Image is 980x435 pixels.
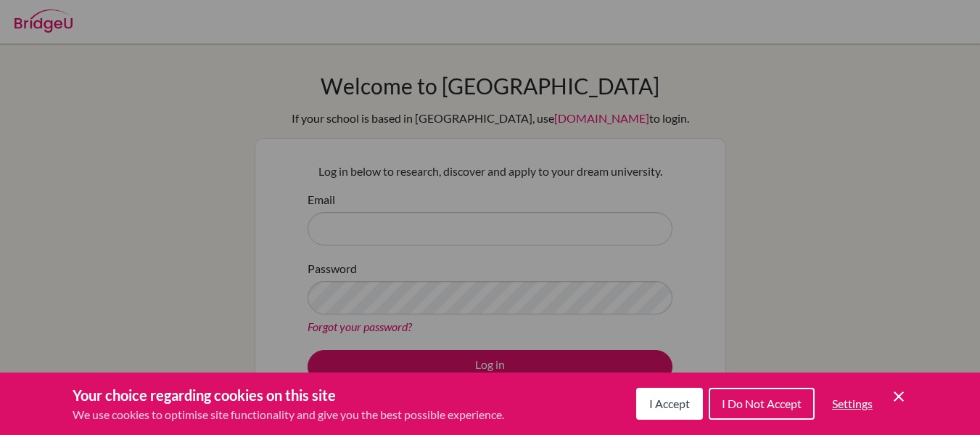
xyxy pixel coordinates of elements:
p: We use cookies to optimise site functionality and give you the best possible experience. [73,406,504,423]
span: I Accept [649,397,690,410]
span: I Do Not Accept [722,397,802,410]
button: I Accept [636,388,703,420]
button: Settings [820,389,884,418]
h3: Your choice regarding cookies on this site [73,384,504,406]
button: Save and close [890,388,907,405]
button: I Do Not Accept [709,388,815,420]
span: Settings [832,397,873,410]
